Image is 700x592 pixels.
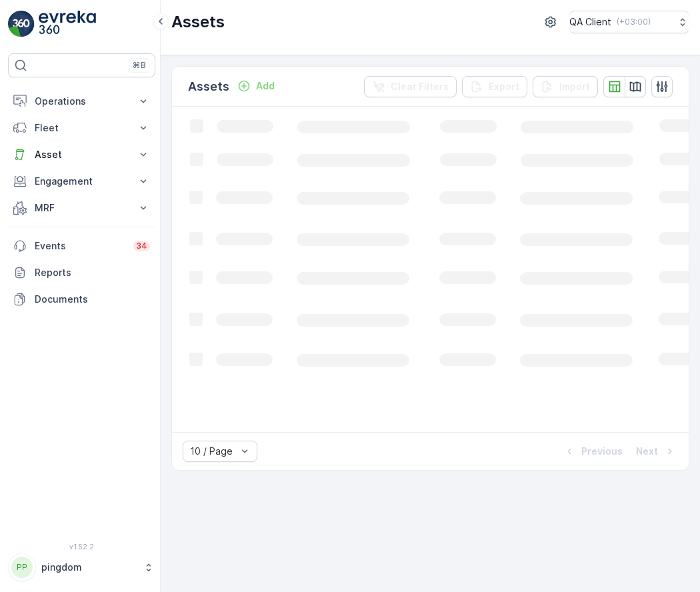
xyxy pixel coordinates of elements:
[8,195,155,221] button: MRF
[232,78,280,94] button: Add
[569,15,611,29] p: QA Client
[8,88,155,115] button: Operations
[35,266,150,279] p: Reports
[462,76,527,97] button: Export
[35,121,129,135] p: Fleet
[35,239,125,253] p: Events
[8,168,155,195] button: Engagement
[391,80,449,93] p: Clear Filters
[35,95,129,108] p: Operations
[256,79,275,93] p: Add
[8,115,155,141] button: Fleet
[35,293,150,306] p: Documents
[133,60,146,71] p: ⌘B
[533,76,598,97] button: Import
[11,557,33,578] div: PP
[8,543,155,551] span: v 1.52.2
[489,80,519,93] p: Export
[581,445,623,458] p: Previous
[561,443,624,459] button: Previous
[559,80,590,93] p: Import
[8,141,155,168] button: Asset
[635,443,678,459] button: Next
[8,259,155,286] a: Reports
[188,77,229,96] p: Assets
[171,11,225,33] p: Assets
[617,17,651,27] p: ( +03:00 )
[8,286,155,313] a: Documents
[35,148,129,161] p: Asset
[364,76,457,97] button: Clear Filters
[8,233,155,259] a: Events34
[41,561,137,574] p: pingdom
[8,553,155,581] button: PPpingdom
[8,11,35,37] img: logo
[569,11,689,33] button: QA Client(+03:00)
[39,11,96,37] img: logo_light-DOdMpM7g.png
[636,445,658,458] p: Next
[35,201,129,215] p: MRF
[136,241,147,251] p: 34
[35,175,129,188] p: Engagement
